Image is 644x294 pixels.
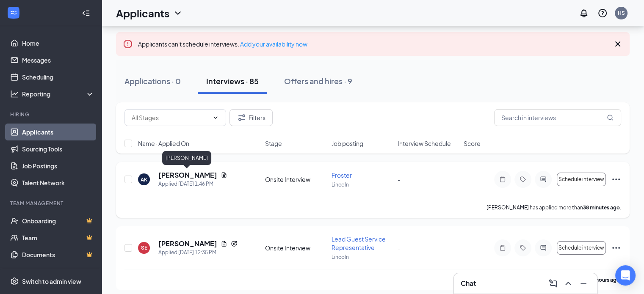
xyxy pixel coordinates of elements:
[158,180,227,188] div: Applied [DATE] 1:46 PM
[22,35,94,52] a: Home
[158,170,217,180] h5: [PERSON_NAME]
[498,245,508,251] svg: Note
[206,76,259,86] div: Interviews · 85
[498,176,508,183] svg: Note
[240,40,307,48] a: Add your availability now
[231,240,238,247] svg: Reapply
[22,69,94,85] a: Scheduling
[518,176,528,183] svg: Tag
[22,140,94,157] a: Sourcing Tools
[22,90,95,98] div: Reporting
[557,173,606,186] button: Schedule interview
[592,277,620,283] b: 2 hours ago
[613,39,623,49] svg: Cross
[464,139,481,148] span: Score
[82,9,90,17] svg: Collapse
[538,245,548,251] svg: ActiveChat
[548,278,558,289] svg: ComposeMessage
[398,176,401,183] span: -
[22,124,94,140] a: Applicants
[265,244,326,252] div: Onsite Interview
[558,176,604,182] span: Schedule interview
[22,174,94,191] a: Talent Network
[22,157,94,174] a: Job Postings
[332,171,352,179] span: Froster
[583,204,620,211] b: 38 minutes ago
[265,139,282,148] span: Stage
[237,113,247,123] svg: Filter
[141,244,147,251] div: SE
[577,277,590,290] button: Minimize
[332,253,392,261] p: Lincoln
[557,241,606,255] button: Schedule interview
[579,8,589,18] svg: Notifications
[284,76,352,86] div: Offers and hires · 9
[22,212,94,229] a: OnboardingCrown
[162,151,211,165] div: [PERSON_NAME]
[486,204,621,211] p: [PERSON_NAME] has applied more than .
[138,139,189,148] span: Name · Applied On
[563,278,573,289] svg: ChevronUp
[123,39,133,49] svg: Error
[10,200,93,207] div: Team Management
[618,9,625,16] div: HS
[332,181,392,188] p: Lincoln
[578,278,589,289] svg: Minimize
[611,174,621,184] svg: Ellipses
[229,109,273,126] button: Filter Filters
[332,235,386,251] span: Lead Guest Service Representative
[22,263,94,280] a: SurveysCrown
[22,277,81,286] div: Switch to admin view
[132,113,209,122] input: All Stages
[398,244,401,252] span: -
[221,172,227,179] svg: Document
[611,243,621,253] svg: Ellipses
[538,176,548,183] svg: ActiveChat
[10,277,19,286] svg: Settings
[607,114,614,121] svg: MagnifyingGlass
[558,245,604,251] span: Schedule interview
[461,279,476,288] h3: Chat
[10,111,93,118] div: Hiring
[615,265,636,286] div: Open Intercom Messenger
[561,277,575,290] button: ChevronUp
[332,139,363,148] span: Job posting
[22,246,94,263] a: DocumentsCrown
[173,8,183,18] svg: ChevronDown
[398,139,451,148] span: Interview Schedule
[10,90,19,98] svg: Analysis
[494,109,621,126] input: Search in interviews
[9,8,18,17] svg: WorkstreamLogo
[22,229,94,246] a: TeamCrown
[518,245,528,251] svg: Tag
[597,8,608,18] svg: QuestionInfo
[546,277,560,290] button: ComposeMessage
[138,40,307,48] span: Applicants can't schedule interviews.
[22,52,94,69] a: Messages
[124,76,181,86] div: Applications · 0
[116,6,169,20] h1: Applicants
[158,248,238,257] div: Applied [DATE] 12:35 PM
[141,176,147,183] div: AK
[212,114,219,121] svg: ChevronDown
[158,239,217,248] h5: [PERSON_NAME]
[221,240,227,247] svg: Document
[265,175,326,184] div: Onsite Interview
